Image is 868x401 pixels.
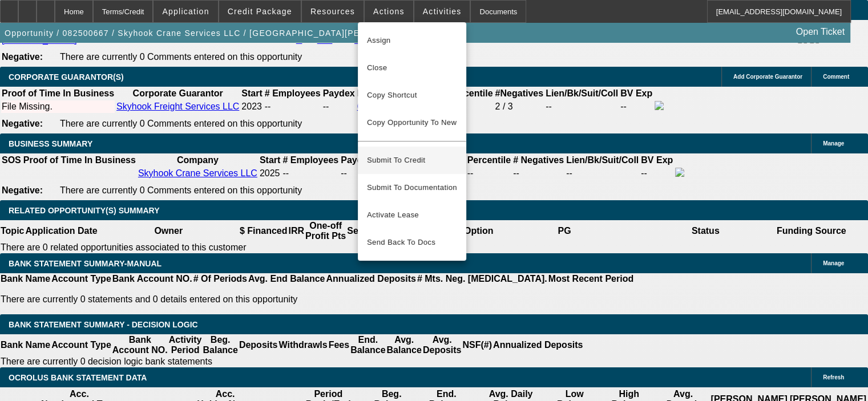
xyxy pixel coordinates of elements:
span: Copy Shortcut [367,88,457,102]
span: Close [367,61,457,75]
span: Submit To Credit [367,153,457,167]
span: Copy Opportunity To New [367,118,457,127]
span: Assign [367,34,457,47]
span: Send Back To Docs [367,236,457,249]
span: Submit To Documentation [367,181,457,195]
span: Activate Lease [367,208,457,222]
